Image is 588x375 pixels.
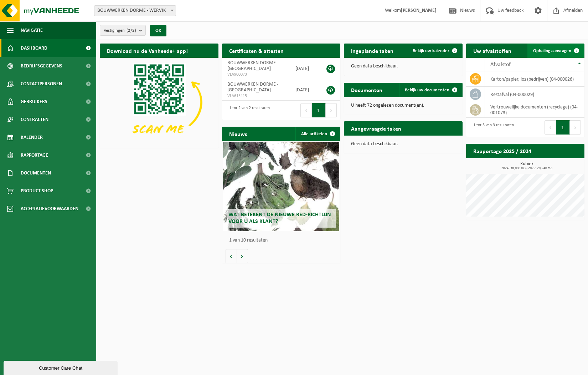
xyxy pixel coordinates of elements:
[351,103,455,108] p: U heeft 72 ongelezen document(en).
[545,120,556,135] button: Previous
[21,75,62,93] span: Contactpersonen
[227,72,284,77] span: VLA900073
[351,64,455,69] p: Geen data beschikbaar.
[150,25,166,36] button: OK
[21,182,53,200] span: Product Shop
[344,83,390,97] h2: Documenten
[485,87,585,102] td: restafval (04-000029)
[399,83,462,97] a: Bekijk uw documenten
[300,103,312,117] button: Previous
[344,121,408,135] h2: Aangevraagde taken
[405,88,449,92] span: Bekijk uw documenten
[94,5,176,16] span: BOUWWERKEN DORME - WERVIK
[466,44,519,57] h2: Uw afvalstoffen
[470,120,514,135] div: 1 tot 3 van 3 resultaten
[226,102,270,118] div: 1 tot 2 van 2 resultaten
[351,142,455,147] p: Geen data beschikbaar.
[556,120,570,135] button: 1
[4,359,119,375] iframe: chat widget
[295,127,340,141] a: Alle artikelen
[100,58,218,147] img: Download de VHEPlus App
[229,238,337,243] p: 1 van 10 resultaten
[533,49,571,53] span: Ophaling aanvragen
[227,60,278,71] span: BOUWWERKEN DORME - [GEOGRAPHIC_DATA]
[21,128,43,146] span: Kalender
[228,212,331,224] span: Wat betekent de nieuwe RED-richtlijn voor u als klant?
[127,28,136,33] count: (2/2)
[222,127,254,141] h2: Nieuws
[527,44,584,58] a: Ophaling aanvragen
[222,44,291,57] h2: Certificaten & attesten
[531,158,584,172] a: Bekijk rapportage
[485,102,585,118] td: vertrouwelijke documenten (recyclage) (04-001073)
[312,103,326,117] button: 1
[470,167,585,170] span: 2024: 30,000 m3 - 2025: 20,240 m3
[407,44,462,58] a: Bekijk uw kalender
[100,44,195,57] h2: Download nu de Vanheede+ app!
[104,25,136,36] span: Vestigingen
[223,142,339,231] a: Wat betekent de nieuwe RED-richtlijn voor u als klant?
[290,79,319,101] td: [DATE]
[227,93,284,99] span: VLA615415
[401,8,437,13] strong: [PERSON_NAME]
[290,58,319,79] td: [DATE]
[570,120,581,135] button: Next
[21,200,78,218] span: Acceptatievoorwaarden
[21,57,62,75] span: Bedrijfsgegevens
[237,249,248,263] button: Volgende
[470,162,585,170] h3: Kubiek
[21,146,48,164] span: Rapportage
[21,164,51,182] span: Documenten
[226,249,237,263] button: Vorige
[21,21,43,39] span: Navigatie
[94,6,176,16] span: BOUWWERKEN DORME - WERVIK
[21,39,47,57] span: Dashboard
[466,144,538,158] h2: Rapportage 2025 / 2024
[344,44,401,57] h2: Ingeplande taken
[21,93,47,111] span: Gebruikers
[227,82,278,93] span: BOUWWERKEN DORME - [GEOGRAPHIC_DATA]
[21,111,48,128] span: Contracten
[100,25,146,36] button: Vestigingen(2/2)
[485,71,585,87] td: karton/papier, los (bedrijven) (04-000026)
[490,62,511,67] span: Afvalstof
[413,49,449,53] span: Bekijk uw kalender
[326,103,337,117] button: Next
